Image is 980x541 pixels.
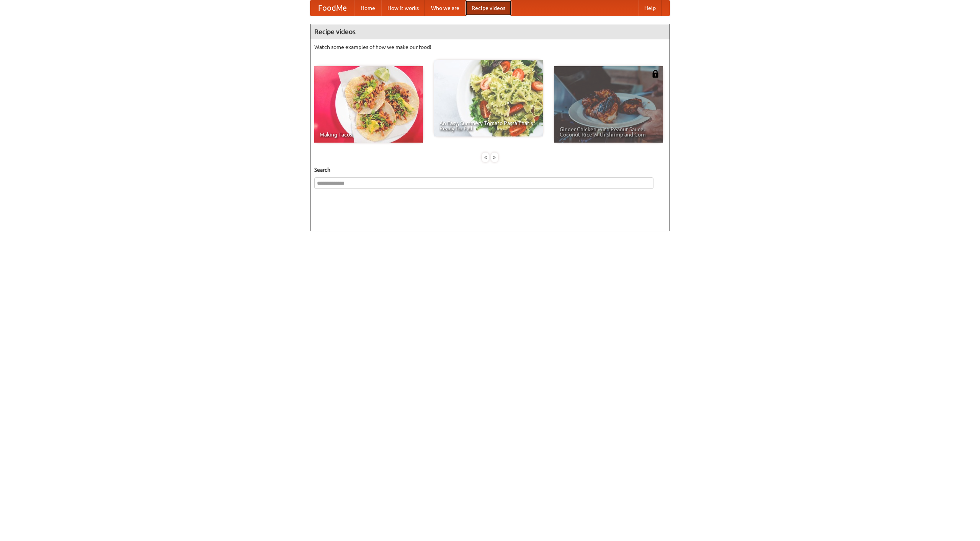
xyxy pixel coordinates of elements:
h4: Recipe videos [310,24,670,39]
a: How it works [381,0,425,16]
a: Making Tacos [314,66,423,143]
a: Help [638,0,662,16]
h5: Search [314,166,666,174]
div: « [482,153,489,162]
a: Home [354,0,381,16]
a: Who we are [425,0,465,16]
a: FoodMe [310,0,354,16]
a: An Easy, Summery Tomato Pasta That's Ready for Fall [434,60,543,136]
p: Watch some examples of how we make our food! [314,43,666,51]
a: Recipe videos [465,0,511,16]
span: Making Tacos [320,132,418,137]
img: 483408.png [652,70,659,78]
span: An Easy, Summery Tomato Pasta That's Ready for Fall [439,120,537,131]
div: » [491,153,498,162]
